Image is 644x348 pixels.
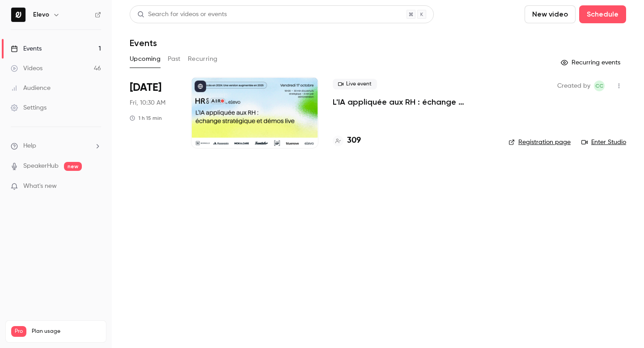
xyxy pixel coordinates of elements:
[168,52,181,66] button: Past
[525,5,576,23] button: New video
[32,328,101,335] span: Plan usage
[137,10,227,19] div: Search for videos or events
[130,52,161,66] button: Upcoming
[33,10,49,19] h6: Elevo
[333,79,377,89] span: Live event
[130,77,177,149] div: Oct 17 Fri, 10:30 AM (Europe/Paris)
[11,84,51,93] div: Audience
[90,182,101,191] iframe: Noticeable Trigger
[64,162,82,171] span: new
[557,81,590,91] span: Created by
[11,103,47,112] div: Settings
[508,138,571,147] a: Registration page
[557,55,626,70] button: Recurring events
[130,81,161,95] span: [DATE]
[130,38,157,48] h1: Events
[130,98,165,107] span: Fri, 10:30 AM
[23,182,57,191] span: What's new
[594,81,605,91] span: Clara Courtillier
[11,8,25,22] img: Elevo
[23,161,59,171] a: SpeakerHub
[11,44,42,53] div: Events
[11,141,101,151] li: help-dropdown-opener
[581,138,626,147] a: Enter Studio
[333,135,361,147] a: 309
[579,5,626,23] button: Schedule
[11,326,26,337] span: Pro
[333,97,494,107] a: L'IA appliquée aux RH : échange stratégique et démos live.
[11,64,42,73] div: Videos
[23,141,36,151] span: Help
[595,81,603,91] span: CC
[130,115,162,122] div: 1 h 15 min
[188,52,218,66] button: Recurring
[347,135,361,147] h4: 309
